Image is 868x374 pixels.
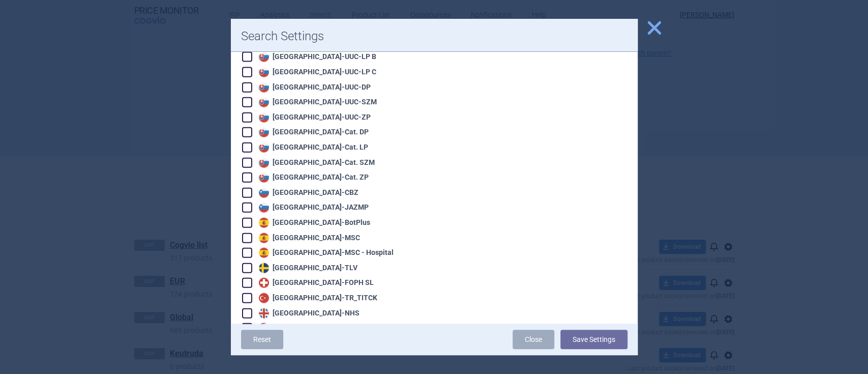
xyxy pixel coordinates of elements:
[256,293,377,303] div: [GEOGRAPHIC_DATA] - TR_TITCK
[256,112,371,123] div: [GEOGRAPHIC_DATA] - UUC-ZP
[256,172,369,183] div: [GEOGRAPHIC_DATA] - Cat. ZP
[256,142,368,153] div: [GEOGRAPHIC_DATA] - Cat. LP
[259,278,269,288] img: Switzerland
[256,67,376,77] div: [GEOGRAPHIC_DATA] - UUC-LP C
[241,330,283,349] a: Reset
[256,218,370,228] div: [GEOGRAPHIC_DATA] - BotPlus
[259,233,269,243] img: Spain
[259,97,269,107] img: Slovakia
[259,263,269,273] img: Sweden
[256,188,358,198] div: [GEOGRAPHIC_DATA] - CBZ
[259,142,269,153] img: Slovakia
[259,52,269,62] img: Slovakia
[259,248,269,258] img: Spain
[259,158,269,168] img: Slovakia
[256,248,394,258] div: [GEOGRAPHIC_DATA] - MSC - Hospital
[256,203,369,213] div: [GEOGRAPHIC_DATA] - JAZMP
[256,308,360,319] div: [GEOGRAPHIC_DATA] - NHS
[259,308,269,319] img: United Kingdom
[256,82,371,93] div: [GEOGRAPHIC_DATA] - UUC-DP
[259,172,269,183] img: Slovakia
[256,52,376,62] div: [GEOGRAPHIC_DATA] - UUC-LP B
[259,323,269,333] img: United States
[256,127,369,137] div: [GEOGRAPHIC_DATA] - Cat. DP
[256,263,357,273] div: [GEOGRAPHIC_DATA] - TLV
[256,158,375,168] div: [GEOGRAPHIC_DATA] - Cat. SZM
[259,188,269,198] img: Slovenia
[256,278,374,288] div: [GEOGRAPHIC_DATA] - FOPH SL
[256,323,422,333] div: [GEOGRAPHIC_DATA] - BB SELF WACAWP UNIT
[259,82,269,93] img: Slovakia
[259,218,269,228] img: Spain
[259,203,269,213] img: Slovenia
[241,29,627,44] h1: Search Settings
[259,112,269,123] img: Slovakia
[256,97,377,107] div: [GEOGRAPHIC_DATA] - UUC-SZM
[560,330,627,349] button: Save Settings
[259,293,269,303] img: Turkey
[259,67,269,77] img: Slovakia
[259,127,269,137] img: Slovakia
[513,330,554,349] a: Close
[256,233,360,243] div: [GEOGRAPHIC_DATA] - MSC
